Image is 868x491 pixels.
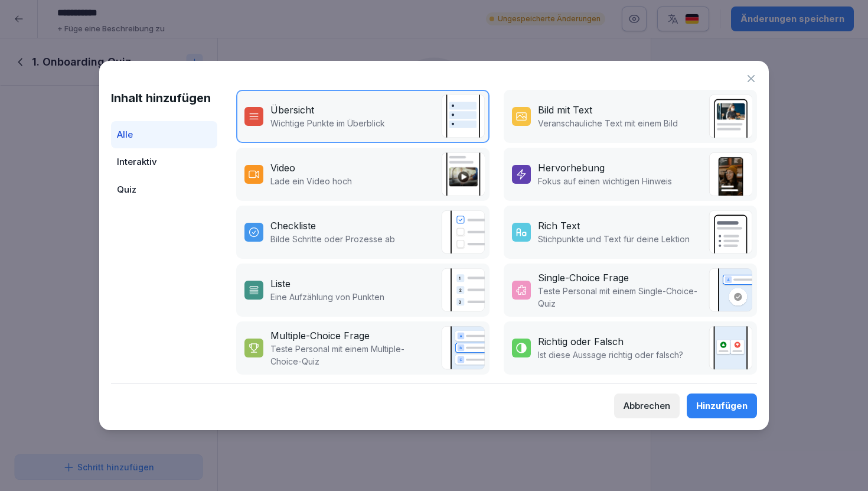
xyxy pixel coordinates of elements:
[538,334,624,349] div: Richtig oder Falsch
[270,291,384,303] p: Eine Aufzählung von Punkten
[538,349,683,361] p: Ist diese Aussage richtig oder falsch?
[270,329,370,343] div: Multiple-Choice Frage
[687,394,757,418] button: Hinzufügen
[538,271,629,285] div: Single-Choice Frage
[441,95,485,138] img: overview.svg
[270,161,295,175] div: Video
[538,103,592,117] div: Bild mit Text
[441,326,485,370] img: quiz.svg
[111,121,217,149] div: Alle
[709,210,752,254] img: richtext.svg
[270,103,314,117] div: Übersicht
[709,95,752,138] img: text_image.png
[696,399,748,412] div: Hinzufügen
[441,210,485,254] img: checklist.svg
[538,219,580,233] div: Rich Text
[111,89,217,107] h1: Inhalt hinzufügen
[111,148,217,176] div: Interaktiv
[270,277,291,291] div: Liste
[624,399,670,412] div: Abbrechen
[111,176,217,204] div: Quiz
[270,117,385,129] p: Wichtige Punkte im Überblick
[709,152,752,196] img: callout.png
[441,268,485,312] img: list.svg
[538,161,605,175] div: Hervorhebung
[538,175,672,187] p: Fokus auf einen wichtigen Hinweis
[709,268,752,312] img: single_choice_quiz.svg
[614,394,680,418] button: Abbrechen
[709,326,752,370] img: true_false.svg
[441,152,485,196] img: video.png
[538,285,703,310] p: Teste Personal mit einem Single-Choice-Quiz
[270,219,316,233] div: Checkliste
[538,117,678,129] p: Veranschauliche Text mit einem Bild
[538,233,690,245] p: Stichpunkte und Text für deine Lektion
[270,175,352,187] p: Lade ein Video hoch
[270,343,435,368] p: Teste Personal mit einem Multiple-Choice-Quiz
[270,233,395,245] p: Bilde Schritte oder Prozesse ab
